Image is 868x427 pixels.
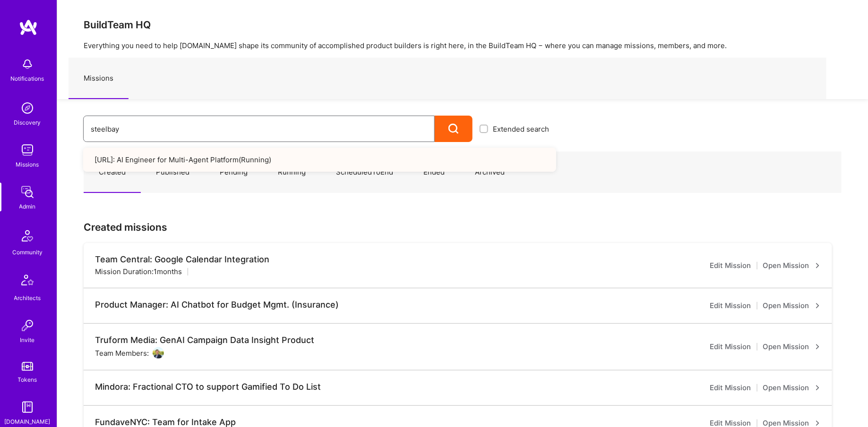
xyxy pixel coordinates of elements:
a: Edit Mission [710,300,751,311]
img: guide book [18,398,37,417]
img: tokens [22,362,33,371]
a: Created [84,152,141,193]
img: discovery [18,99,37,117]
img: Community [16,225,39,247]
p: Everything you need to help [DOMAIN_NAME] shape its community of accomplished product builders is... [84,41,842,50]
div: Admin [19,201,36,211]
div: Missions [16,159,39,169]
a: Pending [205,152,263,193]
span: Extended search [493,124,549,134]
div: Product Manager: AI Chatbot for Budget Mgmt. (Insurance) [95,300,339,310]
a: Open Mission [763,341,821,352]
div: Notifications [11,74,44,84]
a: Ended [408,152,460,193]
div: Team Central: Google Calendar Integration [95,254,269,265]
img: Architects [16,270,39,293]
a: Edit Mission [710,382,751,394]
img: logo [19,19,38,36]
a: Missions [69,58,129,99]
a: Running [263,152,321,193]
img: bell [18,55,37,74]
div: Tokens [18,375,37,385]
div: Team Members: [95,347,164,359]
i: icon ArrowRight [815,303,821,309]
img: Invite [18,316,37,335]
a: Published [141,152,205,193]
div: Truform Media: GenAI Campaign Data Insight Product [95,335,314,345]
a: Edit Mission [710,341,751,352]
i: icon ArrowRight [815,385,821,391]
div: [DOMAIN_NAME] [5,417,51,427]
a: Open Mission [763,382,821,394]
div: Mission Duration: 1 months [95,267,182,276]
i: icon ArrowRight [815,420,821,426]
img: teamwork [18,141,37,159]
a: Open Mission [763,260,821,271]
h3: BuildTeam HQ [84,19,842,31]
a: Open Mission [763,300,821,311]
input: What type of mission are you looking for? [91,117,427,141]
a: ScheduledToEnd [321,152,408,193]
i: icon ArrowRight [815,344,821,350]
div: Mindora: Fractional CTO to support Gamified To Do List [95,382,321,392]
i: icon Search [448,124,459,134]
a: Edit Mission [710,260,751,271]
a: Archived [460,152,520,193]
i: icon ArrowRight [815,263,821,268]
h3: Created missions [84,221,842,233]
img: User Avatar [153,347,164,359]
div: Community [12,247,43,257]
div: Invite [20,335,35,345]
div: Architects [14,293,41,303]
img: admin teamwork [18,183,37,201]
div: Discovery [14,117,41,127]
a: [URL]: AI Engineer for Multi-Agent Platform(Running) [83,148,556,172]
